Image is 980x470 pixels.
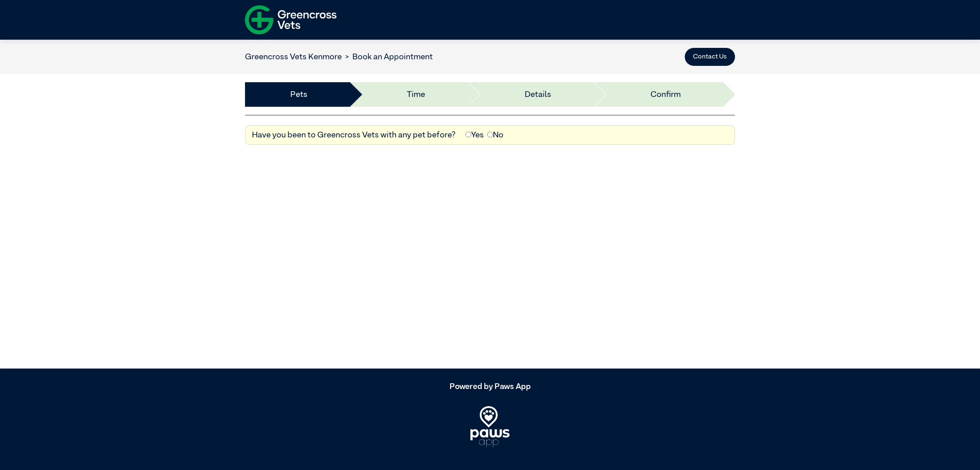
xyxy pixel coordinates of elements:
[465,129,484,141] label: Yes
[685,48,735,66] button: Contact Us
[470,406,510,447] img: PawsApp
[245,382,735,391] h5: Powered by Paws App
[252,129,456,141] label: Have you been to Greencross Vets with any pet before?
[245,2,336,38] img: f-logo
[465,132,471,137] input: Yes
[245,51,433,63] nav: breadcrumb
[245,53,342,61] a: Greencross Vets Kenmore
[487,129,503,141] label: No
[290,88,307,101] a: Pets
[342,51,433,63] li: Book an Appointment
[487,132,493,137] input: No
